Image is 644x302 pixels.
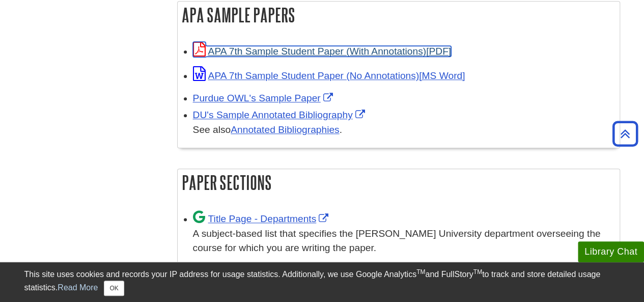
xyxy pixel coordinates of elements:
button: Close [104,281,124,296]
a: Link opens in new window [193,213,331,224]
div: See also . [193,123,614,138]
sup: TM [416,268,425,276]
div: A subject-based list that specifies the [PERSON_NAME] University department overseeing the course... [193,227,614,256]
h2: Paper Sections [178,169,620,196]
a: Link opens in new window [193,109,368,120]
a: Link opens in new window [193,46,451,57]
a: Back to Top [609,127,641,141]
sup: TM [473,268,482,276]
a: Link opens in new window [193,93,335,103]
a: Annotated Bibliographies [231,124,339,135]
a: Link opens in new window [193,70,465,81]
button: Library Chat [578,241,644,262]
h2: APA Sample Papers [178,2,620,29]
a: Read More [58,283,98,292]
div: This site uses cookies and records your IP address for usage statistics. Additionally, we use Goo... [24,268,620,296]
